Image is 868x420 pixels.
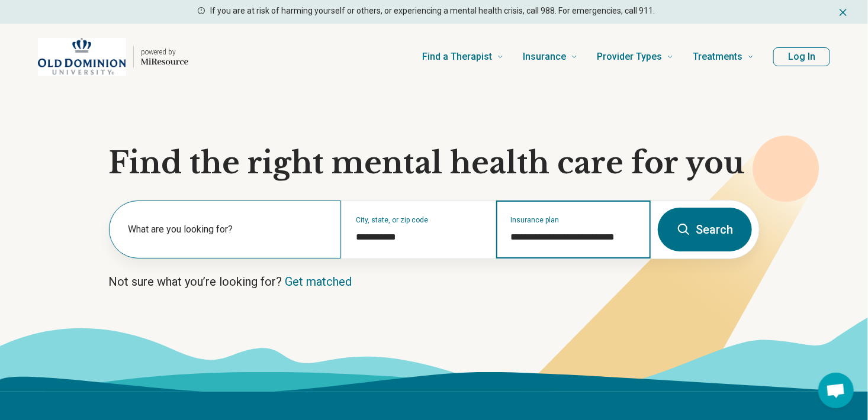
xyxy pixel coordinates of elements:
[597,33,674,80] a: Provider Types
[818,373,854,408] div: Open chat
[597,49,662,65] span: Provider Types
[693,49,742,65] span: Treatments
[128,222,327,237] label: What are you looking for?
[693,33,754,80] a: Treatments
[211,5,655,17] p: If you are at risk of harming yourself or others, or experiencing a mental health crisis, call 98...
[108,273,760,290] p: Not sure what you’re looking for?
[108,146,760,181] h1: Find the right mental health care for you
[422,49,492,65] span: Find a Therapist
[837,5,849,19] button: Dismiss
[141,47,188,57] p: powered by
[285,274,352,289] a: Get matched
[773,47,830,66] button: Log In
[523,33,578,80] a: Insurance
[658,208,752,251] button: Search
[523,49,566,65] span: Insurance
[38,38,188,76] a: Home page
[422,33,504,80] a: Find a Therapist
